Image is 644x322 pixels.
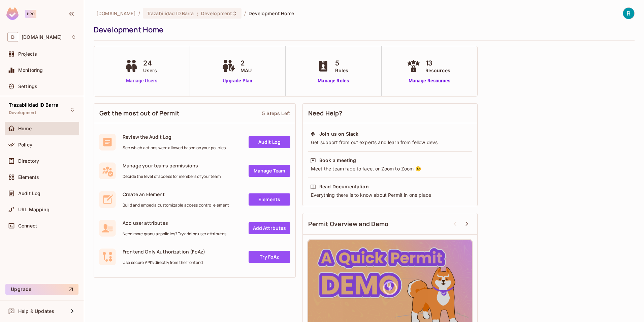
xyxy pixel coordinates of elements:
a: Try FoAz [249,251,290,263]
a: Add Attrbutes [249,222,290,234]
span: Connect [18,223,37,229]
span: Build and embed a customizable access control element [123,203,229,208]
span: MAU [240,67,252,74]
span: : [196,11,199,16]
div: Everything there is to know about Permit in one place [310,192,470,198]
span: Policy [18,142,32,147]
span: Directory [18,158,39,164]
span: 24 [143,58,157,68]
span: Get the most out of Permit [99,109,180,117]
span: Resources [425,67,450,74]
span: 13 [425,58,450,68]
div: Get support from out experts and learn from fellow devs [310,139,470,146]
a: Audit Log [249,136,290,148]
span: Projects [18,51,37,57]
span: Development [201,10,232,17]
div: 5 Steps Left [262,110,290,116]
a: Manage Team [249,165,290,177]
div: Meet the team face to face, or Zoom to Zoom 😉 [310,165,470,172]
span: Use secure API's directly from the frontend [123,260,205,265]
span: URL Mapping [18,207,50,212]
span: Add user attributes [123,220,226,226]
li: / [138,10,140,17]
span: Trazabilidad ID Barra [9,102,58,108]
li: / [244,10,246,17]
div: Read Documentation [319,183,369,190]
div: Development Home [94,25,631,35]
button: Upgrade [5,284,78,295]
span: Audit Log [18,191,40,196]
a: Manage Resources [405,77,454,84]
span: Development Home [249,10,294,17]
span: Permit Overview and Demo [308,220,389,228]
a: Elements [249,193,290,206]
span: Users [143,67,157,74]
span: Elements [18,175,39,180]
span: 5 [335,58,348,68]
span: See which actions were allowed based on your policies [123,145,226,151]
a: Upgrade Plan [220,77,255,84]
div: Join us on Slack [319,131,358,137]
span: Monitoring [18,68,43,73]
span: Decide the level of access for members of your team [123,174,221,179]
span: Manage your teams permissions [123,162,221,169]
img: SReyMgAAAABJRU5ErkJggg== [6,7,19,20]
span: Development [9,110,36,115]
div: Pro [25,10,36,18]
span: 2 [240,58,252,68]
span: Need more granular policies? Try adding user attributes [123,231,226,237]
span: Roles [335,67,348,74]
span: the active workspace [96,10,136,17]
span: Settings [18,84,37,89]
span: Create an Element [123,191,229,197]
span: Workspace: deacero.com [22,34,62,40]
span: Trazabilidad ID Barra [147,10,194,17]
span: Frontend Only Authorization (FoAz) [123,248,205,255]
div: Book a meeting [319,157,356,164]
a: Manage Roles [315,77,352,84]
span: Review the Audit Log [123,134,226,140]
span: D [7,32,18,42]
a: Manage Users [123,77,160,84]
span: Home [18,126,32,131]
span: Need Help? [308,109,343,117]
span: Help & Updates [18,308,54,314]
img: ROBERTO MACOTELA TALAMANTES [623,8,634,19]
